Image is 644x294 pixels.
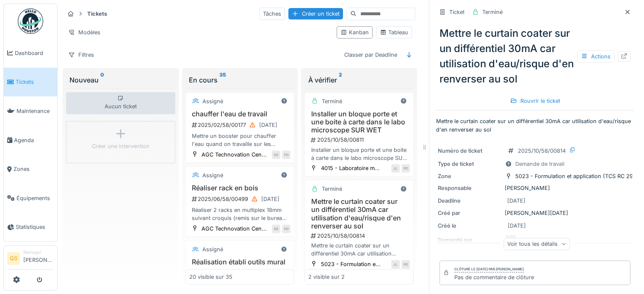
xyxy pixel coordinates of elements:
[16,78,54,86] span: Tickets
[14,165,54,173] span: Zones
[338,75,342,85] sup: 2
[191,120,291,130] div: 2025/02/58/00177
[340,28,369,36] div: Kanban
[23,249,54,267] li: [PERSON_NAME]
[4,96,57,126] a: Maintenance
[436,117,634,133] p: Mettre le curtain coater sur un différentiel 30mA car utilisation d'eau/risque d'en renverser au sol
[308,146,410,162] div: Installer un bloque porte et une boite à carte dans le labo microscope SUR WET
[380,28,408,36] div: Tableau
[321,185,342,193] div: Terminé
[449,8,464,16] div: Ticket
[202,97,223,105] div: Assigné
[17,107,54,115] span: Maintenance
[4,68,57,97] a: Tickets
[191,268,291,278] div: 2025/06/58/00479
[454,267,524,272] div: Clôturé le [DATE] par [PERSON_NAME]
[438,197,501,205] div: Deadline
[66,92,175,114] div: Aucun ticket
[18,8,43,34] img: Badge_color-CXgf-gQk.svg
[17,194,54,202] span: Équipements
[308,273,345,281] div: 2 visible sur 2
[507,95,564,107] div: Rouvrir le ticket
[202,171,223,179] div: Assigné
[518,147,566,155] div: 2025/10/58/00814
[261,195,279,203] div: [DATE]
[15,49,54,57] span: Dashboard
[454,273,534,281] div: Pas de commentaire de clôture
[282,225,290,233] div: PD
[438,172,501,180] div: Zone
[16,223,54,231] span: Statistiques
[189,258,291,266] h3: Réalisation établi outils mural
[391,164,400,173] div: JL
[436,22,634,90] div: Mettre le curtain coater sur un différentiel 30mA car utilisation d'eau/risque d'en renverser au sol
[7,252,20,265] li: QS
[189,184,291,192] h3: Réaliser rack en bois
[189,273,232,281] div: 20 visible sur 35
[4,38,57,68] a: Dashboard
[189,75,291,85] div: En cours
[482,8,503,16] div: Terminé
[321,97,342,105] div: Terminé
[4,154,57,184] a: Zones
[219,75,226,85] sup: 35
[69,75,172,85] div: Nouveau
[259,121,277,129] div: [DATE]
[438,209,501,217] div: Créé par
[391,260,400,269] div: JL
[92,142,149,150] div: Créer une intervention
[438,209,632,217] div: [PERSON_NAME][DATE]
[310,232,410,240] div: 2025/10/58/00814
[202,245,223,253] div: Assigné
[272,151,280,159] div: ER
[202,151,267,159] div: AGC Technovation Cen...
[438,147,501,155] div: Numéro de ticket
[308,198,410,230] h3: Mettre le curtain coater sur un différentiel 30mA car utilisation d'eau/risque d'en renverser au sol
[4,184,57,213] a: Équipements
[272,225,280,233] div: EB
[189,132,291,148] div: Mettre un booster pour chauffer l'eau quand on travaille sur les machines.
[438,184,632,192] div: [PERSON_NAME]
[100,75,104,85] sup: 0
[23,249,54,256] div: Manager
[4,213,57,242] a: Statistiques
[308,110,410,135] h3: Installer un bloque porte et une boite à carte dans le labo microscope SUR WET
[508,222,526,230] div: [DATE]
[438,160,501,168] div: Type de ticket
[503,238,570,250] div: Voir tous les détails
[7,249,54,269] a: QS Manager[PERSON_NAME]
[189,206,291,222] div: Réaliser 2 racks en multiplex 18mm suivant croquis (remis sur le bureau de Decuyper P.). Attentio...
[515,160,564,168] div: Demande de travail
[14,136,54,144] span: Agenda
[64,26,104,38] div: Modèles
[340,49,401,61] div: Classer par Deadline
[321,164,379,172] div: 4015 - Laboratoire m...
[438,184,501,192] div: Responsable
[191,194,291,204] div: 2025/06/58/00499
[401,260,410,269] div: PD
[282,151,290,159] div: PD
[507,197,525,205] div: [DATE]
[401,164,410,173] div: PD
[288,8,343,19] div: Créer un ticket
[308,75,410,85] div: À vérifier
[321,260,380,268] div: 5023 - Formulation e...
[84,10,111,18] strong: Tickets
[310,136,410,144] div: 2025/10/58/00811
[438,222,501,230] div: Créé le
[64,49,98,61] div: Filtres
[4,126,57,155] a: Agenda
[202,225,267,233] div: AGC Technovation Cen...
[577,50,614,63] div: Actions
[189,110,291,118] h3: chauffer l'eau de travail
[515,172,635,180] div: 5023 - Formulation et application (TCS RC 29)
[308,242,410,258] div: Mettre le curtain coater sur un différentiel 30mA car utilisation d'eau/risque d'en renverser au sol
[259,8,285,20] div: Tâches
